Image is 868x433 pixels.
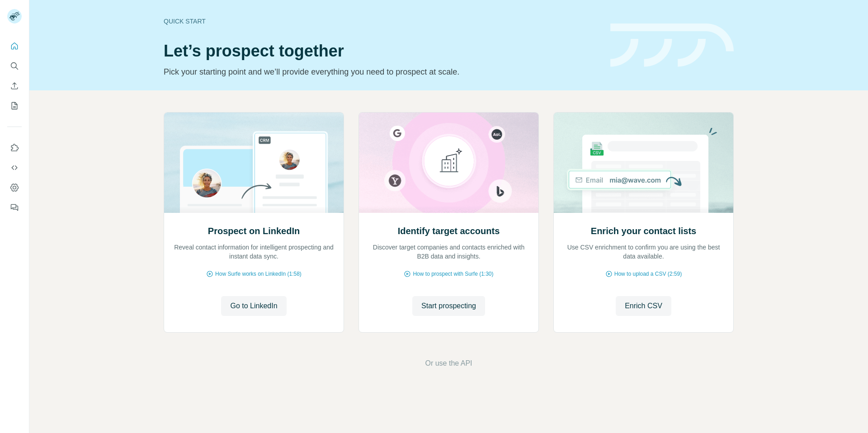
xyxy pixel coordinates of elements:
p: Reveal contact information for intelligent prospecting and instant data sync. [173,243,335,261]
button: Search [7,58,22,74]
button: Feedback [7,199,22,216]
div: Quick start [164,17,599,26]
img: Prospect on LinkedIn [164,113,344,213]
button: Quick start [7,38,22,54]
h2: Enrich your contact lists [591,225,696,237]
button: Enrich CSV [7,78,22,94]
h2: Identify target accounts [398,225,500,237]
h2: Prospect on LinkedIn [208,225,300,237]
button: Start prospecting [412,296,485,316]
img: Enrich your contact lists [553,113,734,213]
button: Or use the API [425,358,472,369]
button: Dashboard [7,179,22,196]
h1: Let’s prospect together [164,42,599,60]
span: How Surfe works on LinkedIn (1:58) [215,270,302,278]
p: Pick your starting point and we’ll provide everything you need to prospect at scale. [164,66,599,78]
img: banner [610,24,734,67]
button: Enrich CSV [616,296,671,316]
span: How to prospect with Surfe (1:30) [413,270,493,278]
span: How to upload a CSV (2:59) [614,270,682,278]
button: Go to LinkedIn [221,296,286,316]
button: Use Surfe API [7,160,22,176]
span: Start prospecting [421,301,476,311]
button: Use Surfe on LinkedIn [7,140,22,156]
p: Use CSV enrichment to confirm you are using the best data available. [563,243,724,261]
p: Discover target companies and contacts enriched with B2B data and insights. [368,243,529,261]
span: Go to LinkedIn [230,301,277,311]
img: Identify target accounts [359,113,539,213]
span: Enrich CSV [625,301,662,311]
button: My lists [7,98,22,114]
